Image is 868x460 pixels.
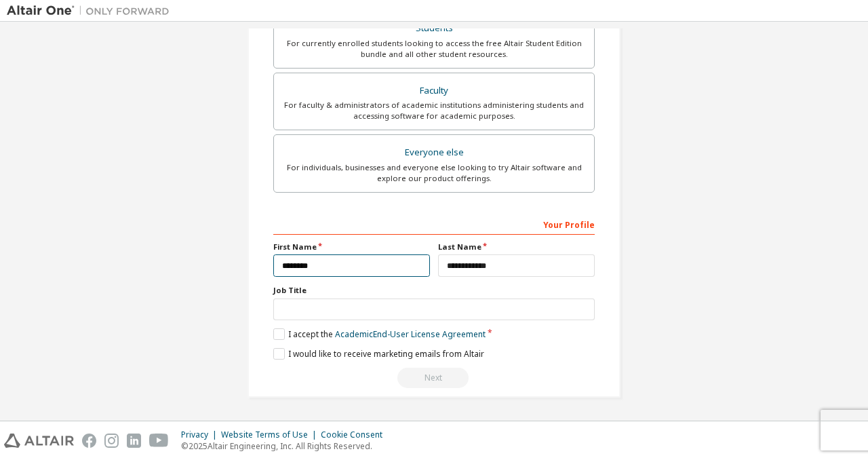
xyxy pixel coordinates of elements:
[282,162,586,184] div: For individuals, businesses and everyone else looking to try Altair software and explore our prod...
[273,368,595,388] div: Read and acccept EULA to continue
[282,143,586,162] div: Everyone else
[273,348,484,360] label: I would like to receive marketing emails from Altair
[181,429,221,440] div: Privacy
[273,242,430,252] label: First Name
[282,38,586,60] div: For currently enrolled students looking to access the free Altair Student Edition bundle and all ...
[321,429,391,440] div: Cookie Consent
[104,434,119,448] img: instagram.svg
[82,434,96,448] img: facebook.svg
[273,213,595,235] div: Your Profile
[273,328,486,340] label: I accept the
[181,440,391,452] p: © 2025 Altair Engineering, Inc. All Rights Reserved.
[282,81,586,100] div: Faculty
[282,19,586,38] div: Students
[438,242,595,252] label: Last Name
[4,434,74,448] img: altair_logo.svg
[149,434,169,448] img: youtube.svg
[282,100,586,121] div: For faculty & administrators of academic institutions administering students and accessing softwa...
[7,4,176,18] img: Altair One
[221,429,321,440] div: Website Terms of Use
[335,328,486,340] a: Academic End-User License Agreement
[273,285,595,296] label: Job Title
[127,434,141,448] img: linkedin.svg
